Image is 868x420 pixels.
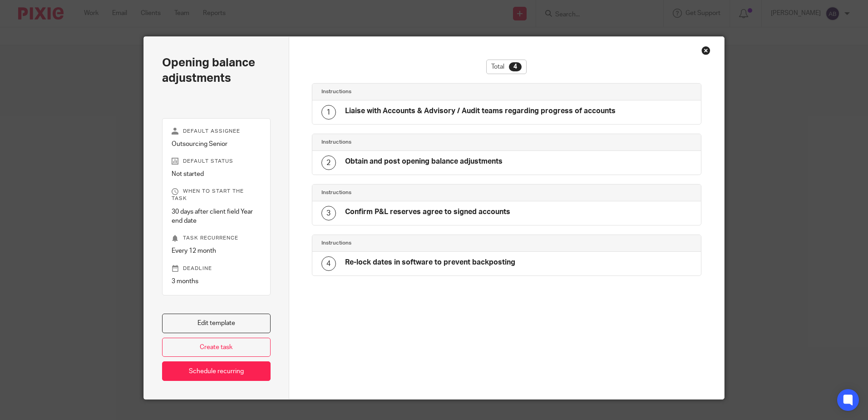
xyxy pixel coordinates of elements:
div: Close this dialog window [701,46,710,55]
h4: Instructions [321,240,507,247]
div: 2 [321,155,336,170]
a: Edit template [162,314,271,333]
h4: Re-lock dates in software to prevent backposting [345,258,515,267]
div: 3 [321,206,336,220]
p: Every 12 month [172,246,261,255]
h2: Opening balance adjustments [162,55,271,86]
p: Not started [172,170,261,179]
a: Schedule recurring [162,361,271,381]
h4: Instructions [321,189,507,196]
h4: Confirm P&L reserves agree to signed accounts [345,207,510,217]
h4: Liaise with Accounts & Advisory / Audit teams regarding progress of accounts [345,106,616,116]
div: Total [486,60,527,74]
p: 3 months [172,277,261,286]
p: Outsourcing Senior [172,140,261,149]
p: 30 days after client field Year end date [172,207,261,226]
h4: Obtain and post opening balance adjustments [345,157,503,166]
div: 4 [509,62,522,71]
p: Default assignee [172,128,261,135]
p: Deadline [172,265,261,272]
p: Default status [172,158,261,165]
div: 1 [321,105,336,120]
h4: Instructions [321,88,507,95]
h4: Instructions [321,139,507,146]
div: 4 [321,256,336,271]
a: Create task [162,338,271,357]
p: Task recurrence [172,235,261,242]
p: When to start the task [172,188,261,202]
